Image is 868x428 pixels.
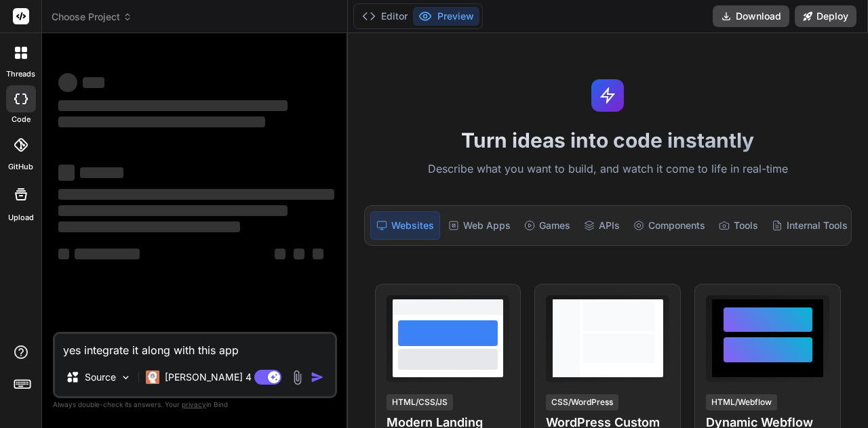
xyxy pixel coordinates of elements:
[578,211,625,240] div: APIs
[58,189,334,200] span: ‌
[706,394,777,410] div: HTML/Webflow
[519,211,576,240] div: Games
[357,7,413,26] button: Editor
[387,394,453,410] div: HTML/CSS/JS
[165,370,266,384] p: [PERSON_NAME] 4 S..
[628,211,711,240] div: Components
[75,249,140,259] span: ‌
[55,334,335,358] textarea: yes integrate it along with this app
[766,211,853,240] div: Internal Tools
[290,370,305,385] img: attachment
[8,161,33,173] label: GitHub
[6,68,35,80] label: threads
[413,7,479,26] button: Preview
[58,205,288,216] span: ‌
[58,73,77,92] span: ‌
[58,221,240,232] span: ‌
[356,160,860,178] p: Describe what you want to build, and watch it come to life in real-time
[53,398,337,411] p: Always double-check its answers. Your in Bind
[83,77,104,88] span: ‌
[713,211,764,240] div: Tools
[311,370,324,384] img: icon
[313,249,323,259] span: ‌
[58,249,69,259] span: ‌
[713,5,789,27] button: Download
[52,10,132,24] span: Choose Project
[8,212,34,223] label: Upload
[356,128,860,152] h1: Turn ideas into code instantly
[275,249,285,259] span: ‌
[182,400,206,408] span: privacy
[294,249,304,259] span: ‌
[58,116,265,127] span: ‌
[58,165,75,181] span: ‌
[85,370,116,384] p: Source
[58,100,288,111] span: ‌
[546,394,618,410] div: CSS/WordPress
[80,167,123,178] span: ‌
[12,114,31,125] label: code
[795,5,856,27] button: Deploy
[443,211,516,240] div: Web Apps
[370,211,440,240] div: Websites
[120,372,132,383] img: Pick Models
[146,370,159,384] img: Claude 4 Sonnet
